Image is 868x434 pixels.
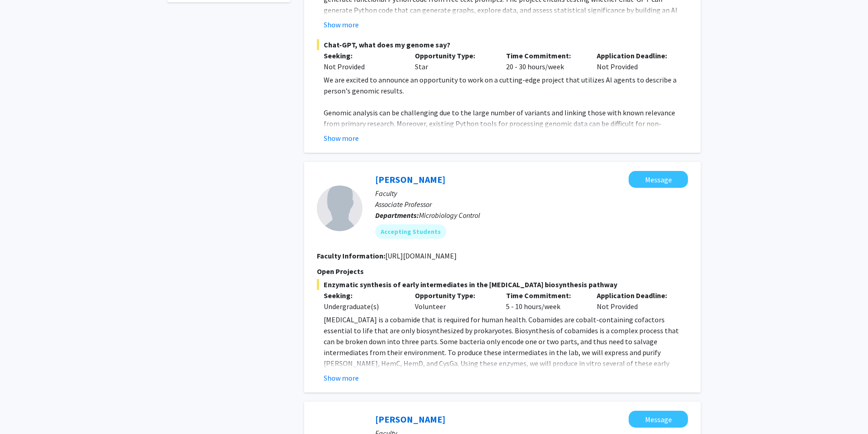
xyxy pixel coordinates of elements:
[324,290,401,301] p: Seeking:
[324,50,401,61] p: Seeking:
[317,266,688,277] p: Open Projects
[324,61,401,72] div: Not Provided
[7,393,39,427] iframe: Chat
[506,50,584,61] p: Time Commitment:
[415,50,492,61] p: Opportunity Type:
[629,171,688,188] button: Message Joris Beld
[408,50,499,72] div: Star
[375,413,445,425] a: [PERSON_NAME]
[385,251,457,260] fg-read-more: [URL][DOMAIN_NAME]
[590,290,681,312] div: Not Provided
[629,411,688,428] button: Message Jenna Hope
[375,174,445,185] a: [PERSON_NAME]
[317,251,385,260] b: Faculty Information:
[324,74,688,96] p: We are excited to announce an opportunity to work on a cutting-edge project that utilizes AI agen...
[375,224,446,239] mat-chip: Accepting Students
[499,50,590,72] div: 20 - 30 hours/week
[324,19,359,30] button: Show more
[408,290,499,312] div: Volunteer
[506,290,584,301] p: Time Commitment:
[324,314,688,391] p: [MEDICAL_DATA] is a cobamide that is required for human health. Cobamides are cobalt-containing c...
[375,211,419,220] b: Departments:
[597,290,674,301] p: Application Deadline:
[419,211,480,220] span: Microbiology Control
[324,372,359,383] button: Show more
[590,50,681,72] div: Not Provided
[499,290,590,312] div: 5 - 10 hours/week
[324,133,359,144] button: Show more
[597,50,674,61] p: Application Deadline:
[317,279,688,290] span: Enzymatic synthesis of early intermediates in the [MEDICAL_DATA] biosynthesis pathway
[375,188,688,199] p: Faculty
[317,39,688,50] span: Chat-GPT, what does my genome say?
[324,107,688,151] p: Genomic analysis can be challenging due to the large number of variants and linking those with kn...
[324,301,401,312] div: Undergraduate(s)
[415,290,492,301] p: Opportunity Type:
[375,199,688,210] p: Associate Professor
